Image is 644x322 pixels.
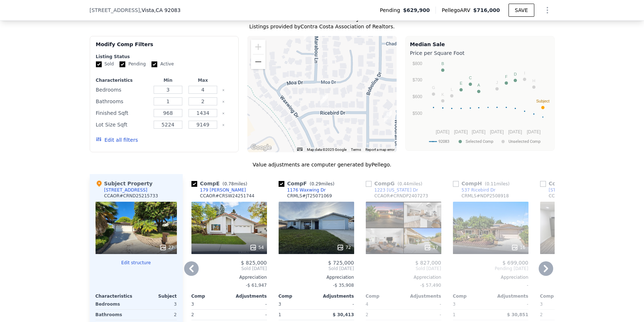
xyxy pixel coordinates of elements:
a: Terms (opens in new tab) [351,148,361,152]
div: Comp [453,293,491,299]
div: - [231,299,267,309]
text: $700 [412,77,422,82]
span: -$ 61,947 [246,283,267,288]
div: 1 [279,310,315,320]
span: 3 [453,302,456,307]
div: Listings provided by Contra Costa Association of Realtors . [90,23,555,30]
text: C [469,76,471,80]
text: D [514,72,517,76]
div: Appreciation [366,274,441,280]
div: 2 [191,310,228,320]
span: 0.44 [399,181,409,186]
button: Clear [222,112,225,115]
text: Selected Comp [466,139,493,144]
text: J [496,80,498,85]
span: Pending [380,7,403,14]
a: 179 [PERSON_NAME] [191,187,246,193]
button: Clear [222,89,225,92]
div: Comp I [540,180,598,187]
text: Subject [536,99,550,103]
div: Listing Status [96,54,233,60]
span: 3 [279,302,282,307]
div: Finished Sqft [96,108,149,118]
div: 537 Ricebird Dr [320,94,328,106]
div: Adjustments [404,293,441,299]
text: [DATE] [454,129,468,134]
span: $ 827,000 [415,260,441,266]
img: Google [249,143,273,152]
label: Active [151,61,174,67]
text: Unselected Comp [509,139,540,144]
span: , Vista [140,7,181,14]
input: Pending [120,61,125,67]
div: 1223 [US_STATE] Dr [374,187,418,193]
div: Comp G [366,180,425,187]
span: ( miles) [395,181,425,186]
span: , CA 92083 [154,7,181,13]
div: CRMLS # NDP2508918 [462,193,509,199]
span: Map data ©2025 Google [307,148,347,152]
text: [DATE] [527,129,540,134]
div: CCAOR # CRSW25168696 [549,193,603,199]
text: F [505,75,507,79]
div: Subject Property [96,180,153,187]
div: - [405,299,441,309]
div: Adjustments [316,293,354,299]
div: Characteristics [96,77,149,83]
span: [STREET_ADDRESS] [90,7,140,14]
div: Bedrooms [96,299,135,309]
span: $ 825,000 [241,260,267,266]
div: [STREET_ADDRESS] [104,187,147,193]
button: Edit structure [96,260,177,266]
text: [DATE] [508,129,522,134]
div: - [318,299,354,309]
text: B [441,61,444,66]
span: 0.78 [224,181,234,186]
div: 1176 Waxwing Dr [287,187,326,193]
div: Adjustments [229,293,267,299]
div: 54 [250,244,264,251]
span: Pending [DATE] [453,266,528,271]
span: -$ 57,490 [420,283,441,288]
text: $500 [412,111,422,116]
div: 1 [453,310,489,320]
div: - [405,310,441,320]
text: K [441,92,444,97]
div: 72 [337,244,351,251]
div: Appreciation [453,274,528,280]
span: $716,000 [473,7,500,13]
div: 2 [366,310,402,320]
div: 3 [138,299,177,309]
div: Comp [279,293,316,299]
span: 4 [366,302,369,307]
div: - [231,310,267,320]
svg: A chart. [410,58,550,149]
span: -$ 35,908 [333,283,354,288]
a: 1223 [US_STATE] Dr [366,187,418,193]
div: [STREET_ADDRESS][US_STATE] [549,187,617,193]
span: $ 725,000 [328,260,354,266]
div: Bedrooms [96,85,149,95]
div: - [453,280,528,290]
div: Subject [136,293,177,299]
text: L [450,87,453,92]
div: CCAOR # CRNDP2407273 [374,193,428,199]
text: 92083 [438,139,449,144]
a: 537 Ricebird Dr [453,187,496,193]
button: Show Options [540,3,555,17]
div: CCAOR # CRND25215733 [104,193,158,199]
a: Report a map error [365,148,394,152]
label: Pending [120,61,146,67]
button: Zoom out [251,55,266,69]
text: I [524,71,525,75]
a: 1176 Waxwing Dr [279,187,326,193]
input: Active [151,61,157,67]
div: Comp [366,293,404,299]
div: Min [152,77,184,83]
span: ( miles) [307,181,337,186]
div: Bathrooms [96,310,135,320]
span: $ 30,413 [333,312,354,317]
div: Max [187,77,219,83]
div: Adjustments [491,293,528,299]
